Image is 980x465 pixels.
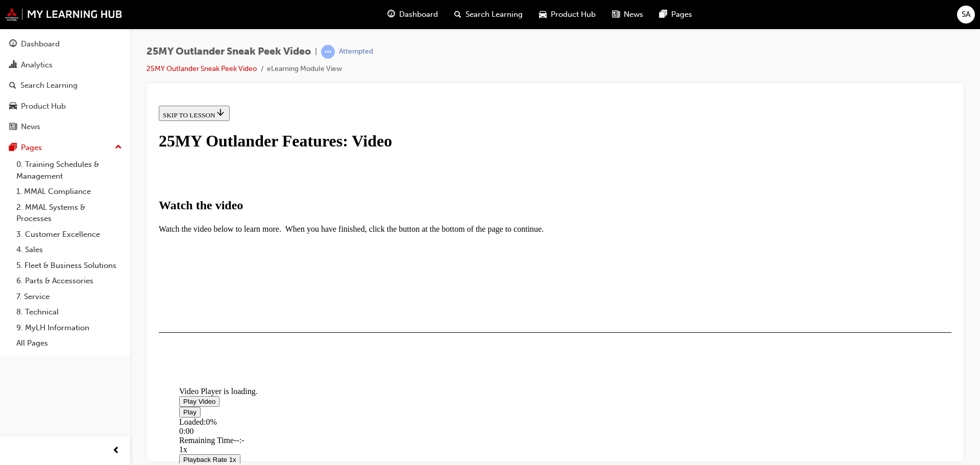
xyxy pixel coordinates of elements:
[12,200,126,227] a: 2. MMAL Systems & Processes
[446,4,531,25] a: search-iconSearch Learning
[4,138,126,157] button: Pages
[21,38,60,50] div: Dashboard
[339,47,373,57] div: Attempted
[551,9,596,20] span: Product Hub
[146,46,311,58] span: 25MY Outlander Sneak Peek Video
[651,4,700,25] a: pages-iconPages
[9,102,17,111] span: car-icon
[4,33,126,138] button: DashboardAnalyticsSearch LearningProduct HubNews
[5,8,122,21] img: mmal
[4,4,75,19] button: SKIP TO LESSON
[531,4,604,25] a: car-iconProduct Hub
[4,56,126,75] a: Analytics
[659,8,667,21] span: pages-icon
[12,242,126,258] a: 4. Sales
[9,123,17,132] span: news-icon
[267,63,342,75] li: eLearning Module View
[12,335,126,351] a: All Pages
[24,198,776,198] div: Video player
[604,4,651,25] a: news-iconNews
[24,353,86,363] button: Playback Rate 1x
[12,184,126,200] a: 1. MMAL Compliance
[12,320,126,336] a: 9. MyLH Information
[379,4,446,25] a: guage-iconDashboard
[465,9,523,20] span: Search Learning
[539,8,547,21] span: car-icon
[20,80,78,91] div: Search Learning
[4,123,797,132] p: Watch the video below to learn more. When you have finished, click the button at the bottom of th...
[4,35,126,54] a: Dashboard
[612,8,620,21] span: news-icon
[146,64,257,73] a: 25MY Outlander Sneak Peek Video
[12,258,126,274] a: 5. Fleet & Business Solutions
[4,30,797,49] div: 25MY Outlander Features: Video
[9,143,17,153] span: pages-icon
[12,289,126,305] a: 7. Service
[624,9,643,20] span: News
[671,9,692,20] span: Pages
[12,273,126,289] a: 6. Parts & Accessories
[12,227,126,242] a: 3. Customer Excellence
[4,97,88,110] strong: Watch the video
[9,61,17,70] span: chart-icon
[21,101,66,112] div: Product Hub
[12,157,126,184] a: 0. Training Schedules & Management
[387,8,395,21] span: guage-icon
[115,141,122,154] span: up-icon
[957,6,975,23] button: SA
[12,304,126,320] a: 8. Technical
[21,59,53,71] div: Analytics
[21,121,40,133] div: News
[399,9,438,20] span: Dashboard
[321,45,335,59] span: learningRecordVerb_ATTEMPT-icon
[4,76,126,95] a: Search Learning
[962,9,970,20] span: SA
[4,97,126,116] a: Product Hub
[8,10,71,17] span: SKIP TO LESSON
[4,117,126,136] a: News
[21,142,42,154] div: Pages
[315,46,317,58] span: |
[112,445,120,457] span: prev-icon
[29,354,82,362] span: Playback Rate 1x
[454,8,461,21] span: search-icon
[9,40,17,49] span: guage-icon
[9,81,16,90] span: search-icon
